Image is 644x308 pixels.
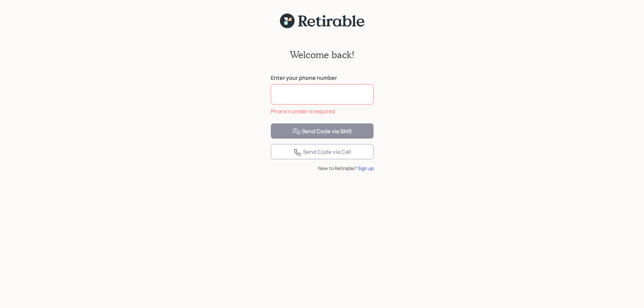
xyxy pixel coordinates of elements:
h2: Welcome back! [290,49,355,61]
button: Send Code via SMS [271,123,374,139]
button: Send Code via Call [271,144,374,159]
div: Send Code via Call [293,148,351,156]
label: Enter your phone number [271,74,374,81]
div: Sign up [358,165,374,172]
div: New to Retirable? [271,165,374,172]
div: Phone number is required [271,107,374,115]
div: Send Code via SMS [292,127,352,136]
